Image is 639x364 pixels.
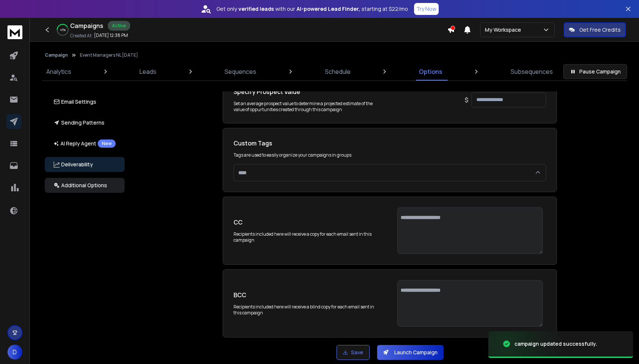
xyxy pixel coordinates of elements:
p: My Workspace [485,26,524,34]
a: Sequences [220,63,261,81]
p: Sequences [225,67,256,76]
a: Subsequences [506,63,557,81]
p: Created At: [70,33,93,39]
h1: Campaigns [70,21,103,30]
div: Set an average prospect value to determine a projected estimate of the value of oppurtunities cre... [234,101,382,113]
button: Get Free Credits [564,22,626,37]
p: Options [419,67,442,76]
a: Leads [135,63,161,81]
p: Leads [140,67,156,76]
strong: AI-powered Lead Finder, [297,5,360,13]
a: Options [414,63,447,81]
p: Get only with our starting at $22/mo [216,5,408,13]
a: Schedule [320,63,355,81]
button: Email Settings [45,94,125,109]
button: Try Now [414,3,439,15]
img: logo [7,25,22,39]
p: Email Settings [54,98,96,106]
button: Campaign [45,52,68,58]
p: Analytics [46,67,71,76]
button: D [7,345,22,360]
p: [DATE] 12:38 PM [94,32,128,38]
p: Get Free Credits [579,26,621,34]
div: campaign updated successfully. [514,340,597,348]
a: Analytics [42,63,76,81]
p: 41 % [60,28,66,32]
p: Event Managers NL [DATE] [80,52,138,58]
p: $ [465,95,469,104]
h1: Specify Prospect Value [234,87,382,96]
strong: verified leads [238,5,274,13]
p: Subsequences [511,67,553,76]
p: Schedule [325,67,351,76]
div: Active [108,21,130,31]
button: Pause Campaign [563,64,627,79]
p: Try Now [416,5,436,13]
